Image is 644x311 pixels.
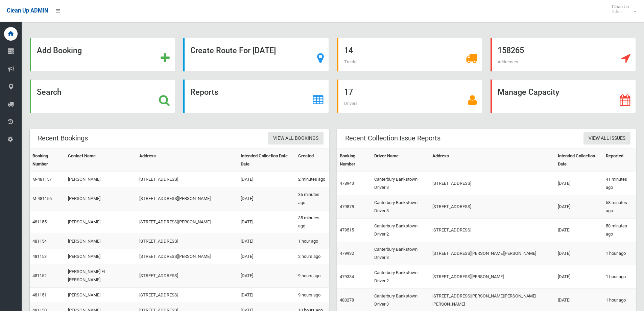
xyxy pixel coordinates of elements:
th: Booking Number [337,149,372,172]
td: [STREET_ADDRESS][PERSON_NAME] [137,187,238,210]
strong: Add Booking [37,46,82,55]
span: Addresses [498,59,518,64]
a: 479334 [340,274,354,279]
td: [STREET_ADDRESS][PERSON_NAME] [430,265,555,289]
td: [PERSON_NAME] [65,249,137,264]
td: 1 hour ago [295,234,329,249]
td: [DATE] [238,264,296,288]
th: Created [295,149,329,172]
td: [PERSON_NAME] [65,187,137,210]
td: [DATE] [555,195,603,219]
th: Address [137,149,238,172]
a: View All Bookings [268,132,324,145]
td: [DATE] [238,288,296,303]
td: Canterbury Bankstown Driver 3 [372,242,430,265]
th: Reported [603,149,636,172]
th: Contact Name [65,149,137,172]
td: [DATE] [555,219,603,242]
td: 41 minutes ago [603,172,636,195]
a: Create Route For [DATE] [183,38,329,71]
span: Clean Up ADMIN [7,7,48,14]
a: M-481156 [32,196,52,201]
a: Reports [183,80,329,113]
td: [STREET_ADDRESS] [137,264,238,288]
td: 2 hours ago [295,249,329,264]
td: 9 hours ago [295,264,329,288]
a: 481151 [32,292,47,297]
td: [STREET_ADDRESS] [430,172,555,195]
td: 1 hour ago [603,242,636,265]
strong: Manage Capacity [498,87,559,97]
td: [DATE] [555,242,603,265]
td: [STREET_ADDRESS] [137,234,238,249]
td: 58 minutes ago [603,219,636,242]
header: Recent Collection Issue Reports [337,132,449,145]
a: 481155 [32,219,47,224]
th: Intended Collection Date Date [238,149,296,172]
td: 2 minutes ago [295,172,329,187]
a: 17 Drivers [337,80,482,113]
td: [DATE] [238,172,296,187]
a: 158265 Addresses [491,38,636,71]
a: 481154 [32,239,47,244]
td: Canterbury Bankstown Driver 3 [372,172,430,195]
span: Trucks [344,59,358,64]
th: Booking Number [30,149,65,172]
td: Canterbury Bankstown Driver 2 [372,219,430,242]
th: Intended Collection Date [555,149,603,172]
header: Recent Bookings [30,132,96,145]
td: 9 hours ago [295,288,329,303]
td: [STREET_ADDRESS][PERSON_NAME] [137,249,238,264]
strong: Create Route For [DATE] [190,46,276,55]
strong: 17 [344,87,353,97]
a: 479515 [340,227,354,232]
a: 479878 [340,204,354,209]
td: [DATE] [555,265,603,289]
td: [STREET_ADDRESS][PERSON_NAME] [137,210,238,234]
a: 480278 [340,297,354,303]
td: [STREET_ADDRESS] [430,195,555,219]
td: 1 hour ago [603,265,636,289]
td: 35 minutes ago [295,210,329,234]
th: Address [430,149,555,172]
td: 35 minutes ago [295,187,329,210]
td: [DATE] [238,234,296,249]
strong: 158265 [498,46,524,55]
strong: Search [37,87,62,97]
td: [STREET_ADDRESS] [137,288,238,303]
a: 479932 [340,251,354,256]
td: [PERSON_NAME] [65,234,137,249]
a: 481153 [32,254,47,259]
td: Canterbury Bankstown Driver 3 [372,195,430,219]
td: [PERSON_NAME] El-[PERSON_NAME] [65,264,137,288]
th: Driver Name [372,149,430,172]
strong: Reports [190,87,218,97]
td: [DATE] [238,187,296,210]
td: [STREET_ADDRESS] [137,172,238,187]
td: [STREET_ADDRESS][PERSON_NAME][PERSON_NAME] [430,242,555,265]
a: Search [30,80,175,113]
a: M-481157 [32,177,52,182]
td: Canterbury Bankstown Driver 2 [372,265,430,289]
a: Manage Capacity [491,80,636,113]
a: Add Booking [30,38,175,71]
td: [PERSON_NAME] [65,288,137,303]
span: Drivers [344,101,358,106]
td: [PERSON_NAME] [65,172,137,187]
td: [DATE] [238,210,296,234]
a: 478943 [340,181,354,186]
td: [DATE] [238,249,296,264]
span: Clean Up [609,4,636,14]
td: [STREET_ADDRESS] [430,219,555,242]
a: View All Issues [583,132,630,145]
a: 481152 [32,273,47,278]
td: [PERSON_NAME] [65,210,137,234]
small: Admin [612,9,629,14]
td: [DATE] [555,172,603,195]
a: 14 Trucks [337,38,482,71]
strong: 14 [344,46,353,55]
td: 58 minutes ago [603,195,636,219]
